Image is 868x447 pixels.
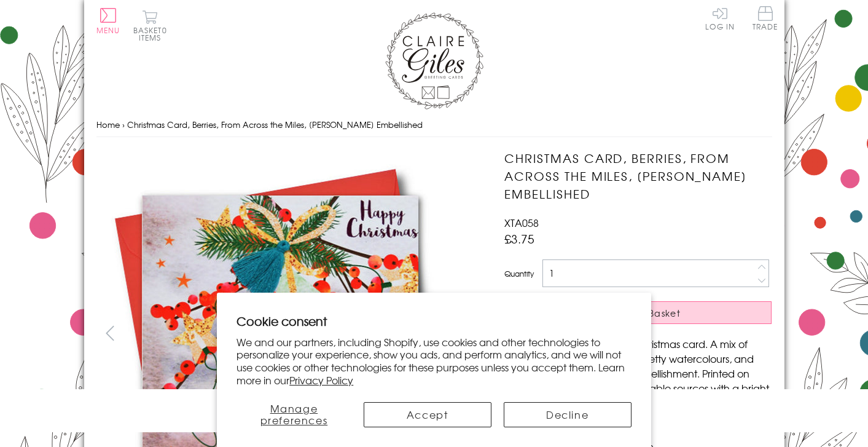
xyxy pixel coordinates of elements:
label: Quantity [504,268,534,279]
a: Log In [705,6,735,30]
a: Trade [753,6,778,33]
span: £3.75 [504,230,534,247]
button: prev [96,319,124,347]
button: Manage preferences [237,402,351,427]
span: Trade [753,6,778,30]
span: XTA058 [504,215,539,230]
nav: breadcrumbs [96,113,772,138]
span: Menu [96,25,120,36]
img: Claire Giles Greetings Cards [385,12,483,109]
button: Menu [96,8,120,34]
span: › [122,119,125,130]
a: Privacy Policy [289,373,353,387]
h1: Christmas Card, Berries, From Across the Miles, [PERSON_NAME] Embellished [504,149,772,202]
button: Accept [364,402,491,427]
p: We and our partners, including Shopify, use cookies and other technologies to personalize your ex... [237,336,631,387]
button: Basket0 items [133,10,167,41]
span: Manage preferences [260,401,328,427]
h2: Cookie consent [237,312,631,330]
a: Home [96,119,120,130]
span: 0 items [139,25,167,43]
button: Decline [504,402,631,427]
span: Christmas Card, Berries, From Across the Miles, [PERSON_NAME] Embellished [127,119,423,130]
